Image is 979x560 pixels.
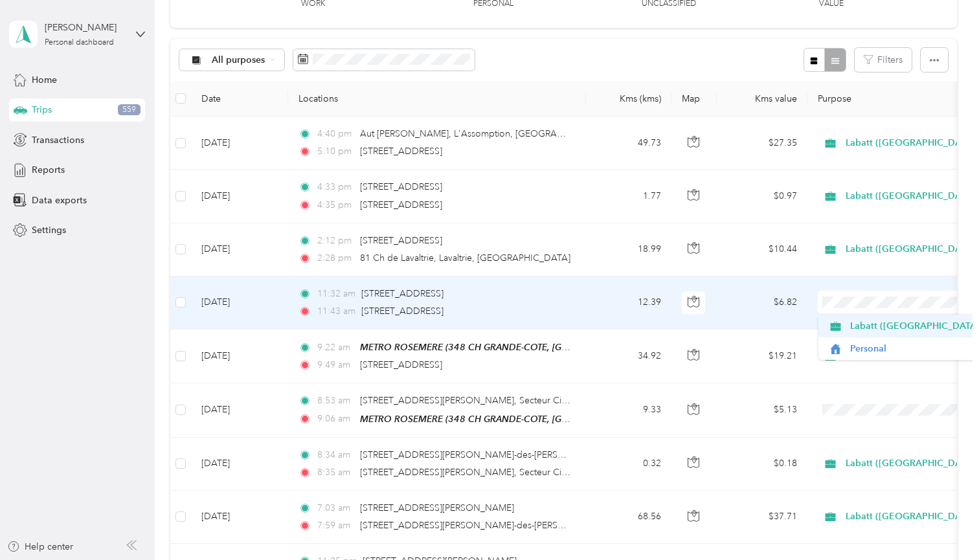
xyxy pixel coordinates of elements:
[317,358,354,372] span: 9:49 am
[191,81,288,117] th: Date
[317,144,354,159] span: 5:10 pm
[317,394,354,408] span: 8:53 am
[360,146,442,157] span: [STREET_ADDRESS]
[32,103,52,117] span: Trips
[317,341,354,355] span: 9:22 am
[45,21,126,34] div: [PERSON_NAME]
[586,383,671,437] td: 9.33
[717,383,807,437] td: $5.13
[717,438,807,491] td: $0.18
[317,519,354,533] span: 7:59 am
[717,170,807,223] td: $0.97
[317,251,354,265] span: 2:28 pm
[191,438,288,491] td: [DATE]
[32,223,66,237] span: Settings
[586,81,671,117] th: Kms (kms)
[360,520,704,531] span: [STREET_ADDRESS][PERSON_NAME]-des-[PERSON_NAME], [GEOGRAPHIC_DATA]
[360,395,919,406] span: [STREET_ADDRESS][PERSON_NAME], Secteur Cité Industrielle et [GEOGRAPHIC_DATA], [GEOGRAPHIC_DATA],...
[360,449,704,460] span: [STREET_ADDRESS][PERSON_NAME]-des-[PERSON_NAME], [GEOGRAPHIC_DATA]
[586,223,671,276] td: 18.99
[360,502,514,513] span: [STREET_ADDRESS][PERSON_NAME]
[855,48,912,72] button: Filters
[717,81,807,117] th: Kms value
[717,276,807,330] td: $6.82
[360,235,442,246] span: [STREET_ADDRESS]
[317,501,354,515] span: 7:03 am
[586,117,671,170] td: 49.73
[32,73,57,87] span: Home
[717,223,807,276] td: $10.44
[846,242,978,256] span: Labatt ([GEOGRAPHIC_DATA])
[360,467,919,478] span: [STREET_ADDRESS][PERSON_NAME], Secteur Cité Industrielle et [GEOGRAPHIC_DATA], [GEOGRAPHIC_DATA],...
[191,170,288,223] td: [DATE]
[317,465,354,480] span: 8:35 am
[586,491,671,544] td: 68.56
[586,276,671,330] td: 12.39
[45,39,114,47] div: Personal dashboard
[846,510,978,524] span: Labatt ([GEOGRAPHIC_DATA])
[118,104,141,116] span: 559
[360,359,442,370] span: [STREET_ADDRESS]
[317,448,354,462] span: 8:34 am
[32,194,87,207] span: Data exports
[360,342,741,353] span: METRO ROSEMERE (348 CH GRANDE-COTE, [GEOGRAPHIC_DATA], [GEOGRAPHIC_DATA])
[7,540,73,554] button: Help center
[32,133,84,147] span: Transactions
[717,117,807,170] td: $27.35
[191,330,288,383] td: [DATE]
[191,117,288,170] td: [DATE]
[32,163,65,177] span: Reports
[317,304,355,319] span: 11:43 am
[317,287,355,301] span: 11:32 am
[191,383,288,437] td: [DATE]
[846,136,978,150] span: Labatt ([GEOGRAPHIC_DATA])
[846,189,978,203] span: Labatt ([GEOGRAPHIC_DATA])
[586,438,671,491] td: 0.32
[360,414,741,425] span: METRO ROSEMERE (348 CH GRANDE-COTE, [GEOGRAPHIC_DATA], [GEOGRAPHIC_DATA])
[846,456,978,471] span: Labatt ([GEOGRAPHIC_DATA])
[717,330,807,383] td: $19.21
[360,181,442,192] span: [STREET_ADDRESS]
[586,330,671,383] td: 34.92
[191,276,288,330] td: [DATE]
[191,491,288,544] td: [DATE]
[361,288,444,299] span: [STREET_ADDRESS]
[360,199,442,210] span: [STREET_ADDRESS]
[671,81,717,117] th: Map
[717,491,807,544] td: $37.71
[317,180,354,194] span: 4:33 pm
[361,306,444,317] span: [STREET_ADDRESS]
[317,412,354,426] span: 9:06 am
[360,252,570,263] span: 81 Ch de Lavaltrie, Lavaltrie, [GEOGRAPHIC_DATA]
[212,56,265,65] span: All purposes
[288,81,586,117] th: Locations
[906,487,979,560] iframe: Everlance-gr Chat Button Frame
[360,128,609,139] span: Aut [PERSON_NAME], L'Assomption, [GEOGRAPHIC_DATA]
[317,234,354,248] span: 2:12 pm
[191,223,288,276] td: [DATE]
[317,198,354,212] span: 4:35 pm
[317,127,354,141] span: 4:40 pm
[586,170,671,223] td: 1.77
